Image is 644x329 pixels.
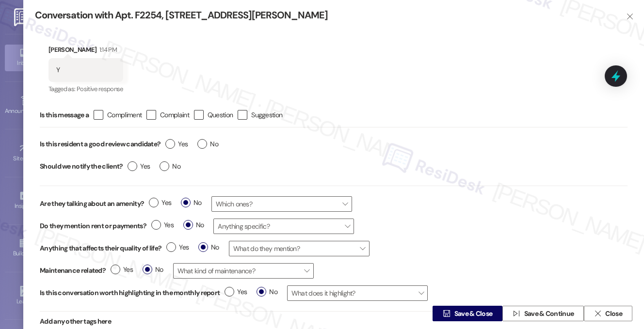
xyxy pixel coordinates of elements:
span: Save & Close [454,309,493,319]
span: Save & Continue [524,309,574,319]
span: No [160,161,180,172]
label: Are they talking about an amenity? [40,199,144,209]
span: No [197,139,218,149]
span: Yes [165,139,188,149]
span: No [181,198,202,208]
button: Save & Close [433,306,502,321]
span: What kind of maintenance? [173,263,314,279]
div: Y [56,65,60,75]
span: Anything specific? [213,219,354,234]
span: Is this message a [40,110,89,120]
div: 1:14 PM [97,45,117,55]
span: Yes [151,220,174,230]
label: Should we notify the client? [40,159,123,174]
span: Which ones? [211,196,352,212]
span: Yes [111,265,133,275]
span: Yes [225,287,247,297]
span: What does it highlight? [287,285,428,301]
span: Yes [149,198,171,208]
label: Is this conversation worth highlighting in the monthly report [40,288,220,298]
div: Conversation with Apt. F2254, [STREET_ADDRESS][PERSON_NAME] [35,9,610,22]
label: Do they mention rent or payments? [40,221,146,231]
i:  [513,310,520,317]
i:  [626,13,633,20]
span: No [183,220,204,230]
span: Complaint [160,110,189,120]
span: Positive response [77,85,123,93]
button: Save & Continue [502,306,584,321]
span: Close [605,309,622,319]
i:  [594,310,601,317]
i:  [443,310,450,317]
span: Question [208,110,233,120]
label: Anything that affects their quality of life? [40,243,161,253]
div: Tagged as: [48,82,123,96]
label: Maintenance related? [40,266,106,276]
span: No [257,287,277,297]
button: Close [584,306,632,321]
span: No [198,242,219,252]
span: Compliment [107,110,142,120]
div: [PERSON_NAME] [48,45,123,58]
span: Suggestion [251,110,282,120]
span: Yes [128,161,150,172]
span: What do they mention? [229,241,370,256]
span: No [143,265,163,275]
label: Is this resident a good review candidate? [40,137,161,152]
span: Yes [166,242,189,252]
